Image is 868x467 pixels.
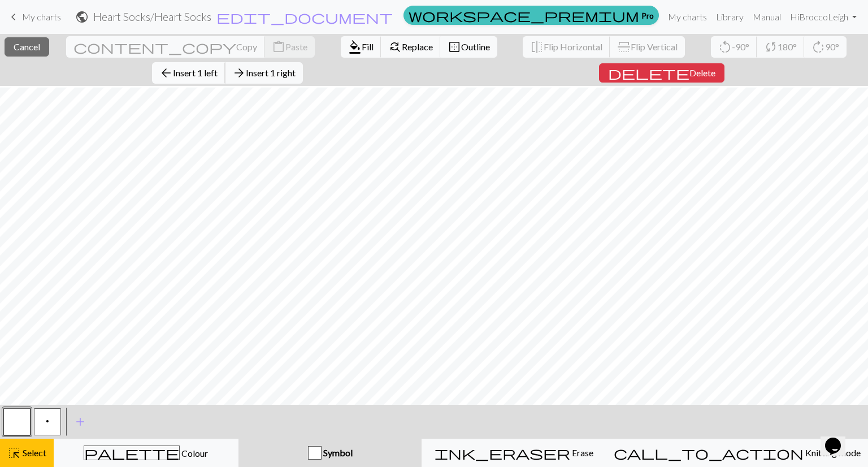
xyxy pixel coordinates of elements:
span: ink_eraser [435,445,570,461]
span: Insert 1 left [173,67,218,78]
button: Copy [66,36,265,58]
button: -90° [711,36,757,58]
span: Flip Vertical [631,41,678,52]
button: Flip Vertical [610,36,685,58]
button: Symbol [238,439,422,467]
span: border_outer [448,39,461,55]
span: highlight_alt [7,445,21,461]
span: keyboard_arrow_left [7,9,20,25]
iframe: chat widget [821,422,857,456]
button: Replace [381,36,441,58]
button: 180° [757,36,805,58]
span: content_copy [73,39,236,55]
a: My charts [663,6,711,28]
span: My charts [22,11,61,22]
span: flip [616,40,632,54]
a: Pro [403,6,659,25]
button: Delete [599,63,724,83]
a: My charts [7,7,61,27]
span: Purl [46,417,49,426]
button: Outline [440,36,497,58]
button: Flip Horizontal [523,36,610,58]
a: HiBroccoLeigh [785,6,861,28]
span: call_to_action [614,445,804,461]
span: Replace [402,41,433,52]
span: add [73,414,87,430]
span: Colour [180,448,208,459]
span: Flip Horizontal [544,41,602,52]
span: format_color_fill [348,39,362,55]
h2: Heart Socks / Heart Socks [93,10,211,23]
span: palette [84,445,179,461]
span: Symbol [322,447,353,458]
button: 90° [804,36,847,58]
span: Erase [570,447,593,458]
span: Knitting mode [804,447,861,458]
button: Erase [422,439,606,467]
span: Copy [236,41,257,52]
span: flip [530,39,544,55]
span: Fill [362,41,374,52]
span: rotate_left [718,39,732,55]
span: sync [764,39,778,55]
button: Cancel [5,37,49,57]
span: delete [608,65,689,81]
span: edit_document [216,9,393,25]
span: -90° [732,41,749,52]
span: 180° [778,41,797,52]
button: Fill [341,36,381,58]
span: Select [21,447,46,458]
span: public [75,9,89,25]
button: Insert 1 right [225,62,303,84]
span: workspace_premium [409,7,639,23]
span: arrow_forward [232,65,246,81]
button: p [34,408,61,435]
a: Library [711,6,748,28]
span: arrow_back [159,65,173,81]
span: 90° [825,41,839,52]
button: Colour [54,439,238,467]
button: Insert 1 left [152,62,225,84]
span: find_replace [388,39,402,55]
span: rotate_right [811,39,825,55]
span: Delete [689,67,715,78]
a: Manual [748,6,785,28]
span: Outline [461,41,490,52]
span: Cancel [14,41,40,52]
button: Knitting mode [606,439,868,467]
span: Insert 1 right [246,67,296,78]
